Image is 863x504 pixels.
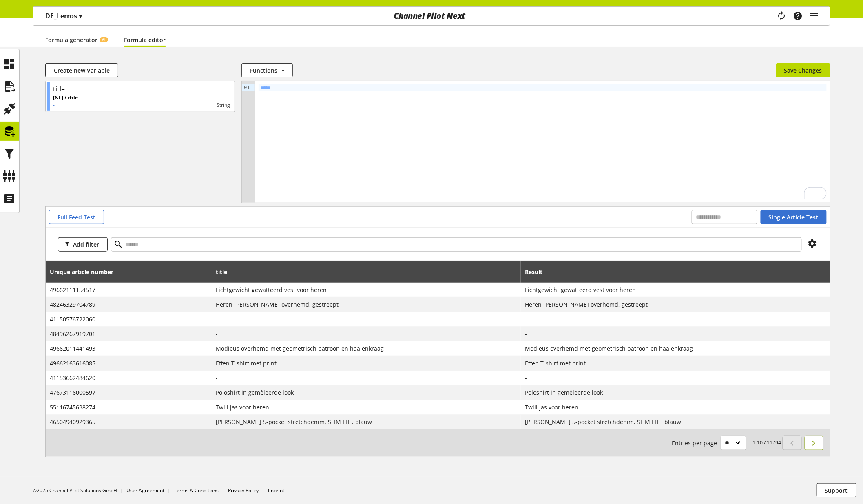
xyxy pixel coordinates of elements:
[50,418,207,426] span: 46504940929365
[50,315,207,323] span: 41150576722060
[817,483,856,497] button: Support
[255,81,830,203] div: To enrich screen reader interactions, please activate Accessibility in Grammarly extension settings
[58,237,108,252] button: Add filter
[50,359,207,367] span: 49662163616085
[525,344,825,353] span: Modieus overhemd met geometrisch patroon en haaienkraag
[216,403,516,411] span: Twill jas voor heren
[525,267,542,276] span: Result
[216,388,516,397] span: Poloshirt in gemêleerde look
[50,344,207,353] span: 49662011441493
[525,285,825,294] span: Lichtgewicht gewatteerd vest voor heren
[784,66,822,75] span: Save Changes
[53,94,78,102] p: [NL] / title
[45,35,108,44] a: Formula generatorAI
[50,300,207,309] span: 48246329704789
[250,66,277,75] span: Functions
[50,374,207,382] span: 41153662484620
[525,359,825,367] span: Effen T-shirt met print
[216,344,516,353] span: Modieus overhemd met geometrisch patroon en haaienkraag
[268,487,284,494] a: Imprint
[50,403,207,411] span: 55116745638274
[73,240,99,249] span: Add filter
[241,63,292,77] button: Functions
[216,418,516,426] span: CONLIN 5-pocket stretchdenim, SLIM FIT , blauw
[672,439,721,447] span: Entries per page
[124,35,166,44] a: Formula editor
[58,213,95,221] span: Full Feed Test
[216,267,227,276] span: title
[825,486,848,495] span: Support
[672,436,781,450] small: 1-10 / 11794
[50,388,207,397] span: 47673116000597
[102,37,106,42] span: AI
[33,487,126,494] li: ©2025 Channel Pilot Solutions GmbH
[228,487,259,494] a: Privacy Policy
[525,418,825,426] span: CONLIN 5-pocket stretchdenim, SLIM FIT , blauw
[45,63,118,77] button: Create new Variable
[78,102,230,109] div: string
[126,487,164,494] a: User Agreement
[216,359,516,367] span: Effen T-shirt met print
[525,403,825,411] span: Twill jas voor heren
[216,285,516,294] span: Lichtgewicht gewatteerd vest voor heren
[49,210,104,224] button: Full Feed Test
[33,6,830,26] nav: main navigation
[79,11,82,20] span: ▾
[216,300,516,309] span: Heren Serafino overhemd, gestreept
[53,102,78,109] p: -
[776,63,830,77] button: Save Changes
[45,11,82,21] p: DE_Lerros
[242,84,251,91] div: 01
[54,66,110,75] span: Create new Variable
[525,300,825,309] span: Heren Serafino overhemd, gestreept
[174,487,219,494] a: Terms & Conditions
[50,285,207,294] span: 49662111154517
[525,388,825,397] span: Poloshirt in gemêleerde look
[53,84,65,94] div: title
[50,267,114,276] span: Unique article number
[50,329,207,338] span: 48496267919701
[769,213,819,221] span: Single Article Test
[761,210,827,224] button: Single Article Test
